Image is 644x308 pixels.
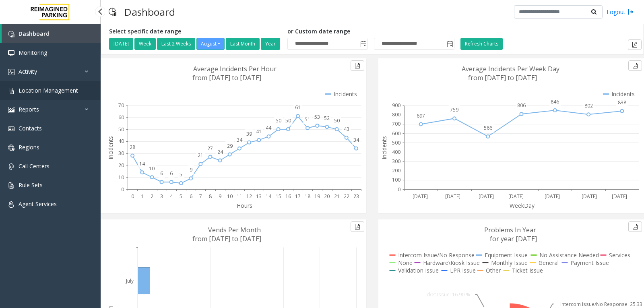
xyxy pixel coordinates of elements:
[628,39,642,50] button: Export to pdf
[392,111,400,118] text: 800
[353,136,359,143] text: 34
[208,225,261,234] text: Vends Per Month
[287,28,454,35] h5: or Custom date range
[192,73,261,82] text: from [DATE] to [DATE]
[314,114,320,120] text: 53
[324,115,330,122] text: 52
[8,88,14,94] img: 'icon'
[118,138,124,145] text: 40
[118,162,124,169] text: 20
[392,149,400,155] text: 400
[479,193,494,200] text: [DATE]
[19,30,50,37] span: Dashboard
[484,225,536,234] text: Problems In Year
[484,124,492,131] text: 566
[246,193,252,200] text: 12
[118,174,124,181] text: 10
[305,116,310,123] text: 51
[227,143,233,149] text: 29
[398,186,400,193] text: 0
[121,186,124,193] text: 0
[8,163,14,170] img: 'icon'
[19,200,57,208] span: Agent Services
[8,31,14,37] img: 'icon'
[198,152,203,159] text: 21
[151,193,153,200] text: 2
[392,176,400,183] text: 100
[118,150,124,157] text: 30
[109,28,281,35] h5: Select specific date range
[445,38,454,50] span: Toggle popup
[130,144,135,151] text: 28
[351,221,364,232] button: Export to pdf
[450,106,458,113] text: 759
[237,202,252,209] text: Hours
[131,193,134,200] text: 0
[285,117,291,124] text: 50
[618,99,626,106] text: 838
[627,8,634,16] img: logout
[118,114,124,121] text: 60
[295,104,301,111] text: 61
[423,291,470,298] text: Ticket Issue: 16.90 %
[19,49,47,56] span: Monitoring
[226,38,260,50] button: Last Month
[170,193,173,200] text: 4
[392,158,400,165] text: 300
[351,60,364,71] button: Export to pdf
[266,124,272,131] text: 44
[19,105,39,113] span: Reports
[19,162,50,170] span: Call Centers
[334,117,340,124] text: 50
[353,193,359,200] text: 23
[120,2,179,22] h3: Dashboard
[19,124,42,132] span: Contacts
[190,166,192,173] text: 9
[193,64,277,73] text: Average Incidents Per Hour
[584,102,593,109] text: 802
[305,193,310,200] text: 18
[582,193,597,200] text: [DATE]
[160,170,163,177] text: 6
[344,193,349,200] text: 22
[510,202,535,209] text: WeekDay
[266,193,272,200] text: 14
[545,193,560,200] text: [DATE]
[192,234,261,243] text: from [DATE] to [DATE]
[462,64,559,73] text: Average Incidents Per Week Day
[628,60,642,71] button: Export to pdf
[392,167,400,174] text: 200
[118,102,124,109] text: 70
[324,193,330,200] text: 20
[380,136,388,159] text: Incidents
[468,73,537,82] text: from [DATE] to [DATE]
[314,193,320,200] text: 19
[628,221,642,232] button: Export to pdf
[160,193,163,200] text: 3
[118,126,124,133] text: 50
[19,143,39,151] span: Regions
[149,165,155,172] text: 10
[237,193,242,200] text: 11
[109,2,116,22] img: pageIcon
[508,193,524,200] text: [DATE]
[8,107,14,113] img: 'icon'
[207,145,213,152] text: 27
[276,117,281,124] text: 50
[344,126,349,132] text: 43
[196,38,225,50] button: August
[8,145,14,151] img: 'icon'
[295,193,301,200] text: 17
[334,193,340,200] text: 21
[107,136,114,159] text: Incidents
[8,201,14,208] img: 'icon'
[392,120,400,127] text: 700
[125,277,134,284] text: July
[607,8,634,16] a: Logout
[209,193,212,200] text: 8
[227,193,233,200] text: 10
[551,98,559,105] text: 846
[199,193,202,200] text: 7
[8,182,14,189] img: 'icon'
[285,193,291,200] text: 16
